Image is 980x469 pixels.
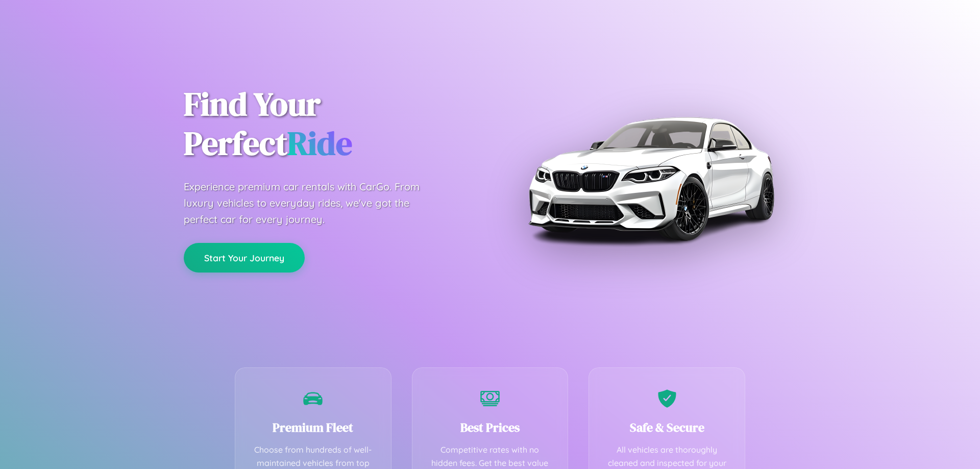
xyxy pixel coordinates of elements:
[184,243,305,273] button: Start Your Journey
[428,419,553,436] h3: Best Prices
[184,179,439,228] p: Experience premium car rentals with CarGo. From luxury vehicles to everyday rides, we've got the ...
[523,51,778,306] img: Premium BMW car rental vehicle
[287,121,352,165] span: Ride
[251,419,376,436] h3: Premium Fleet
[604,419,729,436] h3: Safe & Secure
[184,85,475,163] h1: Find Your Perfect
